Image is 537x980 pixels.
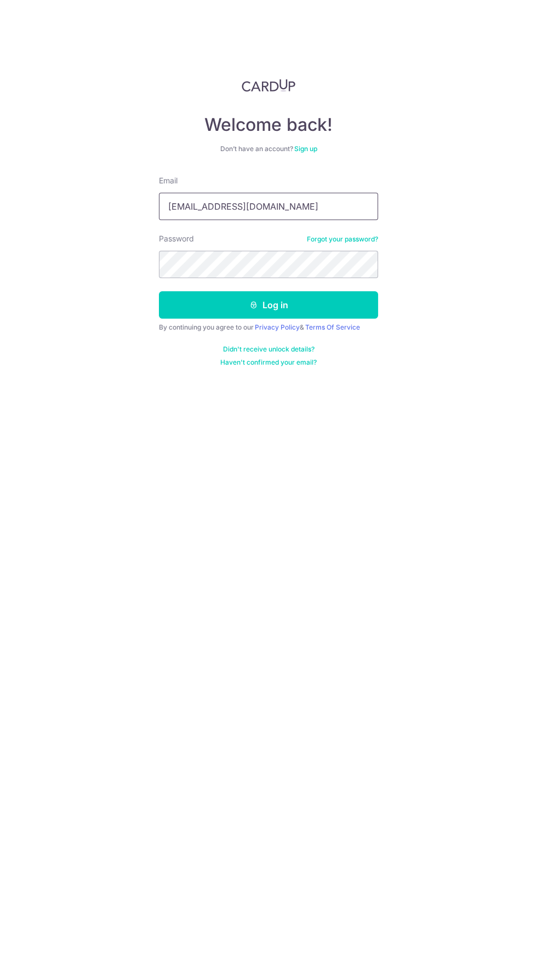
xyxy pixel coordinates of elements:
[159,175,178,186] label: Email
[223,345,315,354] a: Didn't receive unlock details?
[159,193,378,220] input: Enter your Email
[159,291,378,319] button: Log in
[255,323,300,331] a: Privacy Policy
[220,358,317,367] a: Haven't confirmed your email?
[294,145,317,153] a: Sign up
[242,79,295,92] img: CardUp Logo
[159,323,378,332] div: By continuing you agree to our &
[159,233,194,244] label: Password
[307,235,378,244] a: Forgot your password?
[305,323,360,331] a: Terms Of Service
[159,114,378,136] h4: Welcome back!
[159,145,378,153] div: Don’t have an account?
